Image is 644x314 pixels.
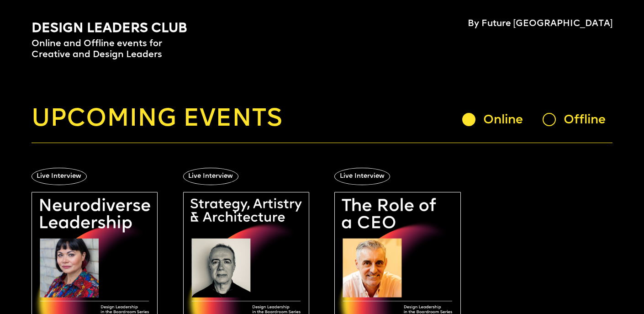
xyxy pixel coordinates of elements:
h4: By Future [GEOGRAPHIC_DATA] [468,19,613,30]
div: Online [483,112,532,128]
div: Live Interview [32,168,87,185]
h1: Design Leaders Club [32,19,193,39]
h2: Upcoming events [32,105,282,134]
div: Live Interview [334,168,390,185]
div: Offline [564,112,612,128]
p: Online and Offline events for Creative and Design Leaders [32,39,193,60]
div: Live Interview [183,168,239,185]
